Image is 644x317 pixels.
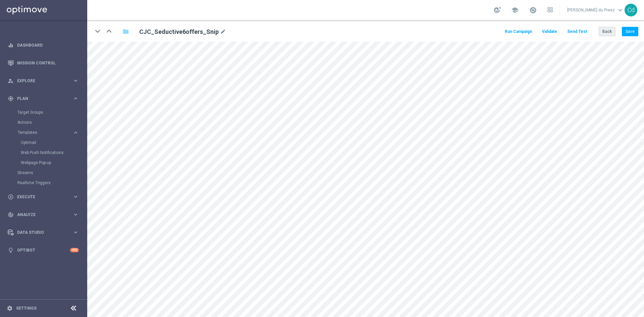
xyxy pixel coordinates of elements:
button: folder [122,26,130,37]
a: Actions [17,120,70,125]
button: Data Studio keyboard_arrow_right [7,230,79,235]
button: Save [622,27,638,36]
i: track_changes [8,212,14,218]
button: person_search Explore keyboard_arrow_right [7,78,79,84]
i: equalizer [8,42,14,48]
div: Mission Control [8,54,79,72]
button: lightbulb Optibot +10 [7,248,79,253]
button: Run Campaign [504,27,533,36]
div: +10 [70,248,79,252]
button: equalizer Dashboard [7,43,79,48]
button: gps_fixed Plan keyboard_arrow_right [7,96,79,101]
div: Templates [18,130,72,135]
span: Data Studio [17,230,72,234]
i: keyboard_arrow_right [72,95,79,102]
div: Optibot [8,241,79,259]
button: Send Test [566,27,588,36]
a: Streams [17,170,70,175]
button: track_changes Analyze keyboard_arrow_right [7,212,79,217]
button: Templates keyboard_arrow_right [17,130,79,135]
span: Execute [17,195,72,199]
div: Web Push Notifications [21,148,87,158]
div: Realtime Triggers [17,178,87,188]
a: Settings [16,306,37,310]
div: Analyze [8,212,72,218]
i: keyboard_arrow_right [72,77,79,84]
button: play_circle_outline Execute keyboard_arrow_right [7,194,79,200]
a: Target Groups [17,110,70,115]
div: Plan [8,96,72,102]
a: Optibot [17,241,70,259]
span: Templates [18,130,66,135]
h2: CJC_Seductive6offers_Snip [139,28,219,36]
i: keyboard_arrow_right [72,129,79,136]
div: Cd [625,4,637,16]
div: Explore [8,78,72,84]
i: folder [122,28,129,36]
span: Analyze [17,213,72,217]
i: settings [7,305,13,311]
i: mode_edit [220,28,226,36]
i: gps_fixed [8,96,14,102]
div: Templates [17,127,87,168]
div: Dashboard [8,36,79,54]
span: school [511,6,519,14]
a: Web Push Notifications [21,150,70,155]
div: Actions [17,117,87,127]
div: Execute [8,194,72,200]
span: Explore [17,79,72,83]
a: [PERSON_NAME] du Preezkeyboard_arrow_down [567,5,625,15]
div: Streams [17,168,87,178]
span: Validate [542,29,557,34]
i: person_search [8,78,14,84]
i: lightbulb [8,247,14,253]
i: keyboard_arrow_right [72,194,79,200]
button: Back [599,27,615,36]
a: Mission Control [17,54,79,72]
div: Target Groups [17,107,87,117]
div: Data Studio [8,229,72,235]
a: Optimail [21,140,70,145]
a: Realtime Triggers [17,180,70,186]
div: Optimail [21,138,87,148]
i: keyboard_arrow_right [72,211,79,218]
i: play_circle_outline [8,194,14,200]
button: Mission Control [7,60,79,66]
a: Webpage Pop-up [21,160,70,165]
span: keyboard_arrow_down [616,6,624,14]
i: keyboard_arrow_right [72,229,79,235]
span: Plan [17,97,72,101]
a: Dashboard [17,36,79,54]
div: Webpage Pop-up [21,158,87,168]
button: Validate [541,27,558,36]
